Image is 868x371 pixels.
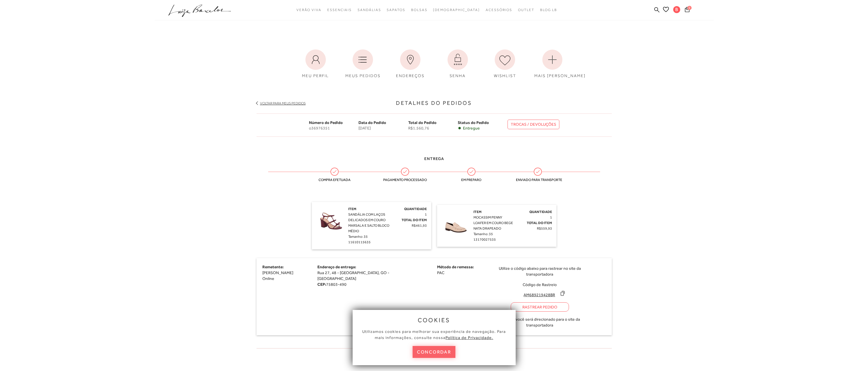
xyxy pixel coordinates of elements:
span: Número do Pedido [309,120,343,125]
strong: CEP: [317,282,326,287]
span: Método de remessa: [437,265,474,269]
span: Sandálias [358,8,381,12]
span: B [673,6,680,13]
span: [DEMOGRAPHIC_DATA] [433,8,480,12]
span: 1 [425,212,427,216]
span: Quantidade [404,207,427,211]
img: SANDÁLIA COM LAÇOS DELICADOS EM COURO MARSALA E SALTO BLOCO MÉDIO [316,206,345,235]
a: noSubCategoriesText [433,5,480,15]
a: BLOG LB [540,5,557,15]
span: 1 [550,215,552,219]
span: Total do Pedido [408,120,436,125]
span: ENDEREÇOS [396,73,425,78]
span: PAC [437,270,444,275]
a: MAIS [PERSON_NAME] [530,47,575,82]
a: Rastrear Pedido [511,302,569,312]
a: WISHLIST [482,47,527,82]
span: Enviado para transporte [516,178,560,182]
span: R$461,93 [412,223,427,228]
span: Status do Pedido [458,120,489,125]
span: [PERSON_NAME] Online [262,270,293,281]
span: Compra efetuada [313,178,356,182]
a: categoryNavScreenReaderText [296,5,321,15]
span: R$559,93 [537,226,552,230]
span: Utilize o código abaixo para rastrear no site da transportadora [487,265,592,277]
a: TROCAS / DEVOLUÇÕES [508,120,559,129]
span: Acessórios [486,8,512,12]
span: Item [473,210,482,214]
span: MAIS [PERSON_NAME] [534,73,586,78]
span: 13170027535 [473,237,496,242]
span: Ao clicar você será direcionado para o site da transportadora [487,316,592,328]
span: 0 [687,6,692,10]
span: Bolsas [411,8,427,12]
a: categoryNavScreenReaderText [486,5,512,15]
img: MOCASSIM PENNY LOAFER EM COURO BEGE NATA DRAPEADO [441,209,471,238]
span: Sapatos [387,8,405,12]
a: categoryNavScreenReaderText [327,5,352,15]
span: Entregue [463,126,480,131]
a: categoryNavScreenReaderText [358,5,381,15]
span: Quantidade [529,210,552,214]
span: Pagamento processado [383,178,427,182]
span: Endereço de entrega: [317,265,356,269]
span: Item [348,207,356,211]
span: R$1.560,76 [408,126,458,131]
button: 0 [683,6,691,14]
span: cookies [418,317,450,323]
span: Remetente: [262,265,284,269]
span: • [458,126,462,131]
a: ENDEREÇOS [388,47,433,82]
span: 11610115635 [348,240,371,244]
span: Em preparo [450,178,493,182]
span: o36976351 [309,126,359,131]
span: SANDÁLIA COM LAÇOS DELICADOS EM COURO MARSALA E SALTO BLOCO MÉDIO [348,212,389,233]
span: Tamanho: 35 [348,235,368,239]
a: categoryNavScreenReaderText [411,5,427,15]
span: Essenciais [327,8,352,12]
button: B [671,6,683,15]
h3: Detalhes do Pedidos [257,99,612,107]
a: SENHA [435,47,480,82]
span: Data do Pedido [358,120,386,125]
span: Total do Item [527,221,552,225]
a: MEU PERFIL [293,47,338,82]
span: [DATE] [358,126,408,131]
a: categoryNavScreenReaderText [387,5,405,15]
span: Tamanho: 35 [473,232,493,236]
span: MEU PERFIL [302,73,329,78]
a: categoryNavScreenReaderText [518,5,534,15]
span: MOCASSIM PENNY LOAFER EM COURO BEGE NATA DRAPEADO [473,215,513,230]
a: Voltar para meus pedidos [260,101,306,105]
span: Utilizamos cookies para melhorar sua experiência de navegação. Para mais informações, consulte nossa [362,329,506,340]
span: Total do Item [402,218,427,222]
span: SENHA [450,73,466,78]
span: Código de Rastreio [523,282,557,287]
span: 75803-490 [326,282,347,287]
span: MEUS PEDIDOS [345,73,381,78]
span: Rua 27, 48 - [GEOGRAPHIC_DATA], GO - [GEOGRAPHIC_DATA] [317,270,389,281]
span: Outlet [518,8,534,12]
span: Verão Viva [296,8,321,12]
span: Entrega [424,156,444,161]
button: concordar [413,346,456,358]
span: BLOG LB [540,8,557,12]
span: WISHLIST [494,73,516,78]
a: MEUS PEDIDOS [340,47,385,82]
a: Política de Privacidade. [446,335,493,340]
